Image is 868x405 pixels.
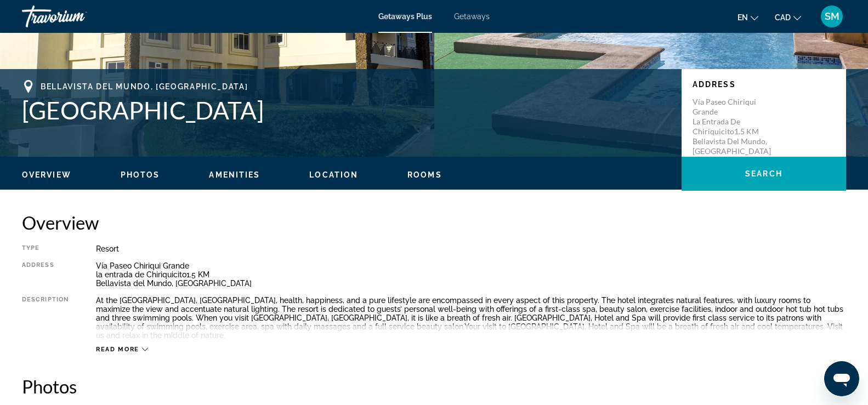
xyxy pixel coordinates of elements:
[818,5,846,28] button: User Menu
[96,346,139,353] span: Read more
[209,170,260,179] span: Amenities
[22,296,69,340] div: Description
[121,170,160,180] button: Photos
[22,170,71,180] button: Overview
[96,244,846,253] div: Resort
[121,170,160,179] span: Photos
[693,80,835,89] p: Address
[737,13,748,22] span: en
[96,261,846,288] div: Vía Paseo Chiriqui Grande la entrada de Chiriquicito1.5 KM Bellavista del Mundo, [GEOGRAPHIC_DATA]
[737,9,758,25] button: Change language
[22,96,671,124] h1: [GEOGRAPHIC_DATA]
[454,12,490,21] a: Getaways
[96,296,846,340] div: At the [GEOGRAPHIC_DATA], [GEOGRAPHIC_DATA], health, happiness, and a pure lifestyle are encompas...
[693,97,780,156] p: Vía Paseo Chiriqui Grande la entrada de Chiriquicito1.5 KM Bellavista del Mundo, [GEOGRAPHIC_DATA]
[22,212,846,233] h2: Overview
[682,157,846,191] button: Search
[22,170,71,179] span: Overview
[745,169,782,178] span: Search
[309,170,358,179] span: Location
[22,261,69,288] div: Address
[209,170,260,180] button: Amenities
[96,345,148,353] button: Read more
[41,82,248,91] span: Bellavista del Mundo, [GEOGRAPHIC_DATA]
[407,170,442,179] span: Rooms
[824,361,859,396] iframe: Bouton de lancement de la fenêtre de messagerie
[378,12,432,21] a: Getaways Plus
[775,9,801,25] button: Change currency
[22,375,846,397] h2: Photos
[407,170,442,180] button: Rooms
[775,13,791,22] span: CAD
[825,11,839,22] span: SM
[309,170,358,180] button: Location
[22,244,69,253] div: Type
[22,2,132,31] a: Travorium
